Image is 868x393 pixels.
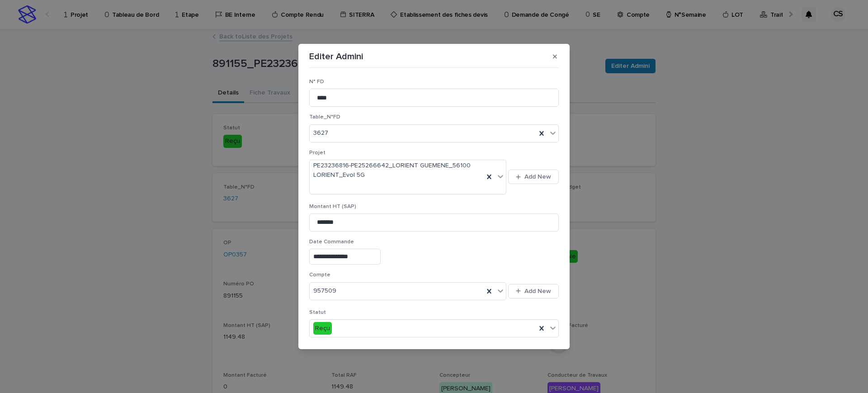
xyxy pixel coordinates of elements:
span: Date Commande [309,239,354,245]
span: Add New [524,288,551,294]
span: Table_N°FD [309,114,340,120]
button: Add New [508,284,559,298]
span: Add New [524,174,551,180]
button: Add New [508,170,559,184]
span: Projet [309,150,325,156]
span: PE23236816-PE25266642_LORIENT GUEMENE_56100 LORIENT_Evol 5G [313,161,480,180]
p: Editer Admini [309,51,363,62]
span: N° FD [309,79,324,85]
div: 3627 [310,126,536,141]
div: Reçu [313,322,332,335]
span: Statut [309,310,326,315]
span: Compte [309,272,330,278]
span: Montant HT (SAP) [309,204,356,209]
span: 957509 [313,286,336,296]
